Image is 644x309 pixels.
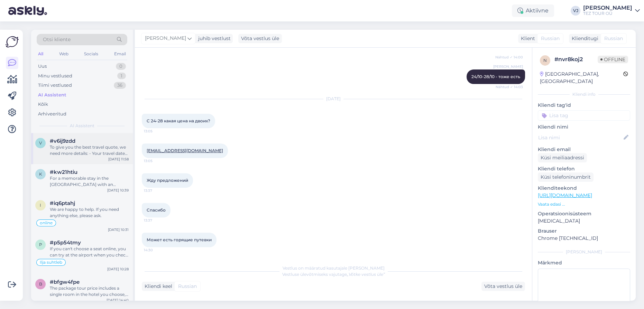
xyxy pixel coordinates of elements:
[70,123,94,129] span: AI Assistent
[538,165,630,172] p: Kliendi telefon
[571,6,580,16] div: VJ
[538,235,630,242] p: Chrome [TECHNICAL_ID]
[538,91,630,97] div: Kliendi info
[37,49,45,58] div: All
[147,148,223,153] a: [EMAIL_ADDRESS][DOMAIN_NAME]
[178,283,197,290] span: Russian
[538,110,630,121] input: Lisa tag
[493,64,523,69] span: [PERSON_NAME]
[541,35,560,42] span: Russian
[195,35,231,42] div: juhib vestlust
[107,188,129,193] div: [DATE] 10:39
[471,74,520,79] span: 24/10-28/10 - тоже есть
[145,35,186,42] span: [PERSON_NAME]
[538,259,630,266] p: Märkmed
[518,35,535,42] div: Klient
[38,111,66,118] div: Arhiveeritud
[107,298,129,303] div: [DATE] 14:40
[147,207,166,213] span: Спасибо
[50,175,129,188] div: For a memorable stay in the [GEOGRAPHIC_DATA] with an overwater villa, here are some recommendati...
[108,157,129,162] div: [DATE] 11:58
[543,58,547,63] span: n
[147,237,212,242] span: Может есть горящие путевки
[604,35,623,42] span: Russian
[538,192,592,198] a: [URL][DOMAIN_NAME]
[512,4,554,17] div: Aktiivne
[38,63,47,70] div: Uus
[40,260,62,264] span: Ilja suhtleb
[147,118,210,123] span: С 24-28 какая цена на двоих?
[583,5,640,16] a: [PERSON_NAME]TEZ TOUR OÜ
[540,71,623,85] div: [GEOGRAPHIC_DATA], [GEOGRAPHIC_DATA]
[116,63,126,70] div: 0
[538,227,630,235] p: Brauser
[38,73,72,79] div: Minu vestlused
[538,217,630,225] p: [MEDICAL_DATA]
[583,11,632,16] div: TEZ TOUR OÜ
[282,272,385,277] span: Vestluse ülevõtmiseks vajutage
[238,34,282,43] div: Võta vestlus üle
[50,200,75,206] span: #iq6ptahj
[38,82,72,89] div: Tiimi vestlused
[481,282,525,291] div: Võta vestlus üle
[144,218,170,223] span: 13:37
[538,146,630,153] p: Kliendi email
[50,206,129,219] div: We are happy to help. If you need anything else, please ask.
[496,84,523,90] span: Nähtud ✓ 14:03
[6,35,19,48] img: Askly Logo
[598,56,628,63] span: Offline
[117,73,126,79] div: 1
[538,210,630,217] p: Operatsioonisüsteem
[569,35,598,42] div: Klienditugi
[538,153,587,162] div: Küsi meiliaadressi
[283,265,385,271] span: Vestlus on määratud kasutajale [PERSON_NAME]
[114,82,126,89] div: 36
[108,227,129,232] div: [DATE] 10:31
[495,55,523,60] span: Nähtud ✓ 14:00
[50,279,80,285] span: #bfgw4fpe
[50,144,129,157] div: To give you the best travel quote, we need more details: - Your travel dates. - How long you will...
[40,221,53,225] span: online
[144,129,170,134] span: 13:05
[38,92,66,99] div: AI Assistent
[583,5,632,11] div: [PERSON_NAME]
[58,49,70,58] div: Web
[39,171,42,177] span: k
[144,158,170,163] span: 13:05
[40,203,41,208] span: i
[43,36,71,43] span: Otsi kliente
[39,242,42,247] span: p
[538,201,630,207] p: Vaata edasi ...
[538,102,630,109] p: Kliendi tag'id
[39,140,42,146] span: v
[107,266,129,272] div: [DATE] 10:28
[538,134,622,141] input: Lisa nimi
[347,272,385,277] i: „Võtke vestlus üle”
[38,101,48,108] div: Kõik
[144,247,170,253] span: 14:30
[147,178,188,183] span: Жду предложений
[144,188,170,193] span: 13:37
[50,246,129,258] div: If you can't choose a seat online, you can try at the airport when you check in. Our airline staf...
[50,285,129,298] div: The package tour price includes a single room in the hotel you choose, with the accommodation and...
[142,283,172,290] div: Kliendi keel
[113,49,127,58] div: Email
[50,138,75,144] span: #v6ij9zdd
[39,281,42,287] span: b
[50,240,81,246] span: #p5p54tmy
[538,172,594,182] div: Küsi telefoninumbrit
[83,49,100,58] div: Socials
[142,96,525,102] div: [DATE]
[538,249,630,255] div: [PERSON_NAME]
[554,55,598,64] div: # nvr8koj2
[538,123,630,131] p: Kliendi nimi
[50,169,77,175] span: #kw21htiu
[538,185,630,192] p: Klienditeekond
